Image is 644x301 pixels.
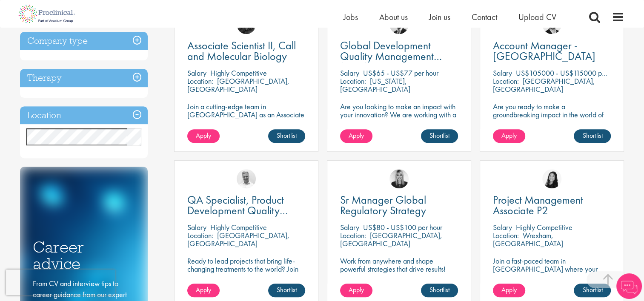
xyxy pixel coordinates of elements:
a: Global Development Quality Management (GCP) [340,40,458,62]
p: [GEOGRAPHIC_DATA], [GEOGRAPHIC_DATA] [187,230,289,248]
span: Account Manager - [GEOGRAPHIC_DATA] [493,38,595,63]
span: Apply [501,285,517,294]
p: Highly Competitive [210,222,267,232]
a: About us [379,11,408,23]
a: Apply [340,284,372,297]
a: Apply [493,129,525,143]
a: Shortlist [574,129,611,143]
span: Salary [187,222,206,232]
p: Highly Competitive [210,68,267,78]
p: US$65 - US$77 per hour [363,68,438,78]
a: Shortlist [268,129,305,143]
p: Are you looking to make an impact with your innovation? We are working with a well-established ph... [340,102,458,143]
span: Apply [196,131,211,140]
img: Janelle Jones [389,169,409,188]
a: Shortlist [421,284,458,297]
h3: Company type [20,32,148,50]
span: Salary [493,222,512,232]
span: QA Specialist, Product Development Quality (PDQ) [187,193,288,228]
a: Apply [340,129,372,143]
a: Apply [187,129,220,143]
h3: Career advice [33,239,135,272]
p: [GEOGRAPHIC_DATA], [GEOGRAPHIC_DATA] [493,76,595,94]
p: US$105000 - US$115000 per annum [516,68,629,78]
span: Location: [493,76,519,86]
span: Location: [340,230,366,240]
a: Upload CV [518,11,556,23]
p: [GEOGRAPHIC_DATA], [GEOGRAPHIC_DATA] [340,230,442,248]
span: Associate Scientist II, Call and Molecular Biology [187,38,296,63]
h3: Therapy [20,69,148,87]
h3: Location [20,106,148,125]
a: Shortlist [574,284,611,297]
a: Shortlist [421,129,458,143]
span: Location: [340,76,366,86]
span: Location: [493,230,519,240]
span: Salary [340,68,359,78]
a: Sr Manager Global Regulatory Strategy [340,195,458,216]
p: Ready to lead projects that bring life-changing treatments to the world? Join our client at the f... [187,257,305,297]
a: Project Management Associate P2 [493,195,611,216]
a: Apply [187,284,220,297]
p: US$80 - US$100 per hour [363,222,442,232]
p: [US_STATE], [GEOGRAPHIC_DATA] [340,76,410,94]
a: Account Manager - [GEOGRAPHIC_DATA] [493,40,611,62]
p: Join a cutting-edge team in [GEOGRAPHIC_DATA] as an Associate Scientist II and help shape the fut... [187,102,305,143]
span: Location: [187,76,213,86]
a: QA Specialist, Product Development Quality (PDQ) [187,195,305,216]
img: Joshua Bye [237,169,256,188]
p: Are you ready to make a groundbreaking impact in the world of biotechnology? Join a growing compa... [493,102,611,143]
p: Highly Competitive [516,222,572,232]
a: Associate Scientist II, Call and Molecular Biology [187,40,305,62]
span: Global Development Quality Management (GCP) [340,38,442,74]
p: [GEOGRAPHIC_DATA], [GEOGRAPHIC_DATA] [187,76,289,94]
iframe: reCAPTCHA [6,270,115,295]
a: Join us [429,11,450,23]
span: Salary [340,222,359,232]
p: Wrexham, [GEOGRAPHIC_DATA] [493,230,563,248]
span: Apply [349,131,364,140]
img: Chatbot [616,273,642,299]
a: Contact [472,11,497,23]
p: Work from anywhere and shape powerful strategies that drive results! Enjoy the freedom of remote ... [340,257,458,297]
a: Apply [493,284,525,297]
a: Jobs [343,11,358,23]
p: Join a fast-paced team in [GEOGRAPHIC_DATA] where your project skills and scientific savvy drive ... [493,257,611,297]
img: Numhom Sudsok [542,169,561,188]
span: Location: [187,230,213,240]
span: Apply [349,285,364,294]
span: Project Management Associate P2 [493,193,583,218]
span: Apply [501,131,517,140]
span: Salary [493,68,512,78]
span: Apply [196,285,211,294]
span: Salary [187,68,206,78]
a: Shortlist [268,284,305,297]
span: Sr Manager Global Regulatory Strategy [340,193,426,218]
